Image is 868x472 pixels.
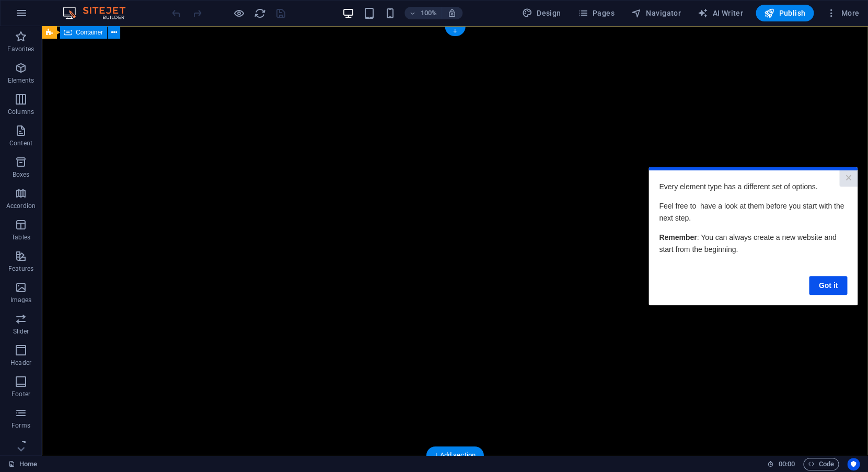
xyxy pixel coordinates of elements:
span: Every element type has a different set of options. [10,15,169,24]
button: AI Writer [693,5,747,21]
span: Design [522,8,561,18]
span: Pages [577,8,614,18]
img: Editor Logo [60,7,138,19]
button: More [822,5,863,21]
i: Reload page [254,7,266,19]
h6: Session time [767,458,795,470]
div: + [445,27,465,36]
p: Elements [8,76,34,85]
span: Publish [764,8,805,18]
span: : [785,460,787,468]
span: Container [76,29,103,36]
span: : You can always create a new website and start from the beginning. [10,66,188,86]
button: Pages [573,5,618,21]
button: 100% [404,7,442,19]
p: Slider [13,327,29,336]
span: 00 00 [778,458,794,470]
a: Close modal [191,3,209,19]
h6: 100% [420,7,437,19]
p: Accordion [6,202,36,210]
button: Usercentrics [847,458,860,470]
button: Code [803,458,839,470]
button: Design [518,5,565,21]
p: Boxes [13,170,30,179]
a: Got it [160,109,199,128]
a: Click to cancel selection. Double-click to open Pages [8,458,37,470]
p: Tables [11,233,30,241]
button: reload [253,7,266,19]
span: AI Writer [698,8,743,18]
p: Content [9,139,32,147]
span: Feel free to have a look at them before you start with the next step. [10,34,195,54]
span: Navigator [631,8,681,18]
p: Images [10,296,32,304]
p: Favorites [7,45,34,53]
button: Navigator [627,5,685,21]
p: Features [8,264,33,273]
span: More [826,8,859,18]
button: Click here to leave preview mode and continue editing [233,7,245,19]
p: Footer [11,390,30,398]
button: Publish [756,5,814,21]
div: + Add section [426,446,484,464]
span: Remember [10,66,48,74]
span: Code [808,458,834,470]
i: On resize automatically adjust zoom level to fit chosen device. [447,8,457,18]
p: Header [10,359,31,367]
p: Forms [11,421,30,430]
p: Columns [8,108,34,116]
